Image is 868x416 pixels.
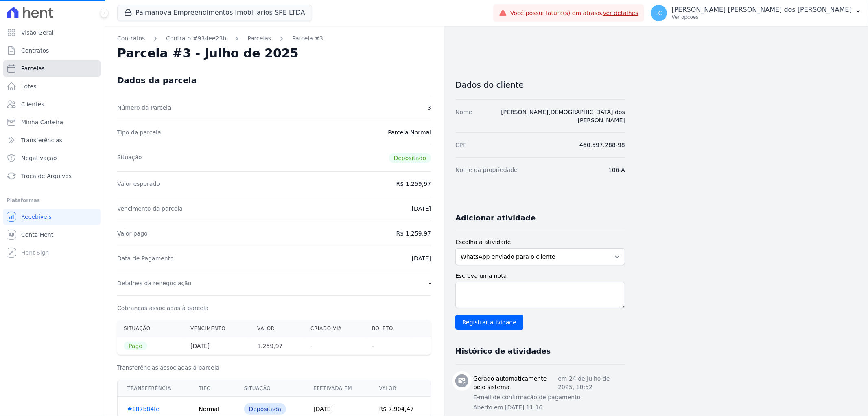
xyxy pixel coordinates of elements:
[117,153,142,163] dt: Situação
[608,166,625,174] dd: 106-A
[3,24,101,41] a: Visão Geral
[603,10,638,16] a: Ver detalhes
[473,374,558,392] h3: Gerado automaticamente pelo sistema
[3,114,101,130] a: Minha Carteira
[473,393,625,402] p: E-mail de confirmacão de pagamento
[501,109,625,123] a: [PERSON_NAME][DEMOGRAPHIC_DATA] dos [PERSON_NAME]
[117,180,160,188] dt: Valor esperado
[21,46,49,55] span: Contratos
[166,34,226,43] a: Contrato #934ee23b
[3,227,101,243] a: Conta Hent
[455,272,625,280] label: Escreva uma nota
[455,315,523,330] input: Registrar atividade
[455,346,551,356] h3: Histórico de atividades
[579,141,625,149] dd: 460.597.288-98
[117,320,184,337] th: Situação
[21,136,62,144] span: Transferências
[388,128,431,136] dd: Parcela Normal
[117,34,431,43] nav: Breadcrumb
[672,6,852,14] p: [PERSON_NAME] [PERSON_NAME] dos [PERSON_NAME]
[3,168,101,184] a: Troca de Arquivos
[672,14,852,20] p: Ver opções
[117,75,197,85] div: Dados da parcela
[117,103,171,112] dt: Número da Parcela
[117,363,431,372] h3: Transferências associadas à parcela
[21,231,53,239] span: Conta Hent
[7,196,97,205] div: Plataformas
[124,342,147,350] span: Pago
[304,320,365,337] th: Criado via
[455,213,536,223] h3: Adicionar atividade
[117,304,208,312] dt: Cobranças associadas à parcela
[429,279,431,287] dd: -
[510,9,638,18] span: Você possui fatura(s) em atraso.
[370,380,431,397] th: Valor
[412,254,431,262] dd: [DATE]
[455,108,472,124] dt: Nome
[117,128,161,136] dt: Tipo da parcela
[3,42,101,59] a: Contratos
[251,337,304,355] th: 1.259,97
[251,320,304,337] th: Valor
[21,172,72,180] span: Troca de Arquivos
[389,153,431,163] span: Depositado
[473,403,625,412] p: Aberto em [DATE] 11:16
[3,150,101,166] a: Negativação
[455,238,625,247] label: Escolha a atividade
[234,380,304,397] th: Situação
[247,34,271,43] a: Parcelas
[21,118,63,126] span: Minha Carteira
[365,337,413,355] th: -
[21,154,57,162] span: Negativação
[21,82,37,90] span: Lotes
[184,320,251,337] th: Vencimento
[396,180,431,188] dd: R$ 1.259,97
[412,205,431,213] dd: [DATE]
[21,64,45,73] span: Parcelas
[118,380,189,397] th: Transferência
[292,34,323,43] a: Parcela #3
[21,29,54,37] span: Visão Geral
[117,279,192,287] dt: Detalhes da renegociação
[117,254,174,262] dt: Data de Pagamento
[455,141,466,149] dt: CPF
[455,166,518,174] dt: Nome da propriedade
[304,380,369,397] th: Efetivada em
[365,320,413,337] th: Boleto
[21,100,44,108] span: Clientes
[455,80,625,90] h3: Dados do cliente
[244,403,286,415] div: Depositada
[184,337,251,355] th: [DATE]
[21,213,52,221] span: Recebíveis
[117,34,145,43] a: Contratos
[117,229,148,238] dt: Valor pago
[3,132,101,148] a: Transferências
[117,46,299,61] h2: Parcela #3 - Julho de 2025
[304,337,365,355] th: -
[3,78,101,95] a: Lotes
[127,406,160,412] a: #187b84fe
[558,374,625,392] p: em 24 de Julho de 2025, 10:52
[117,205,183,213] dt: Vencimento da parcela
[3,60,101,77] a: Parcelas
[427,103,431,112] dd: 3
[189,380,234,397] th: Tipo
[644,2,868,24] button: LC [PERSON_NAME] [PERSON_NAME] dos [PERSON_NAME] Ver opções
[396,229,431,238] dd: R$ 1.259,97
[3,209,101,225] a: Recebíveis
[3,96,101,112] a: Clientes
[117,5,312,20] button: Palmanova Empreendimentos Imobiliarios SPE LTDA
[655,10,662,16] span: LC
